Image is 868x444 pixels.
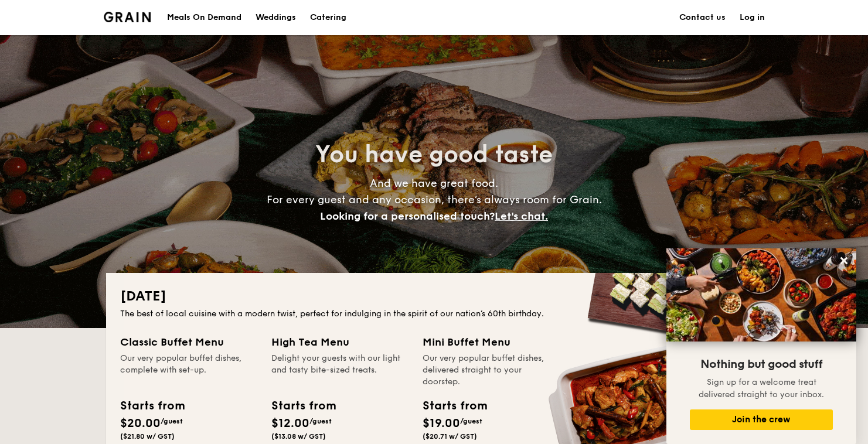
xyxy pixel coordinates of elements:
h2: [DATE] [120,287,748,306]
button: Close [835,251,853,270]
span: $19.00 [423,416,460,431]
span: ($21.80 w/ GST) [120,432,175,440]
div: Delight your guests with our light and tasty bite-sized treats. [271,353,409,388]
span: $20.00 [120,416,161,431]
span: /guest [460,417,482,425]
button: Join the crew [690,409,833,430]
img: DSC07876-Edit02-Large.jpeg [666,248,856,341]
span: Nothing but good stuff [700,357,822,371]
div: Mini Buffet Menu [423,334,560,350]
span: Sign up for a welcome treat delivered straight to your inbox. [699,377,824,399]
span: Looking for a personalised touch? [320,210,495,223]
img: Grain [104,12,151,22]
div: Starts from [423,397,486,415]
div: Our very popular buffet dishes, complete with set-up. [120,353,257,388]
div: Classic Buffet Menu [120,334,257,350]
div: Our very popular buffet dishes, delivered straight to your doorstep. [423,353,560,388]
span: $12.00 [271,416,309,431]
span: Let's chat. [495,210,548,223]
span: And we have great food. For every guest and any occasion, there’s always room for Grain. [267,177,602,223]
div: Starts from [271,397,335,415]
div: Starts from [120,397,184,415]
span: /guest [161,417,183,425]
span: You have good taste [315,141,553,169]
div: High Tea Menu [271,334,409,350]
span: ($13.08 w/ GST) [271,432,326,440]
a: Logotype [104,12,151,22]
span: ($20.71 w/ GST) [423,432,477,440]
div: The best of local cuisine with a modern twist, perfect for indulging in the spirit of our nation’... [120,308,748,320]
span: /guest [309,417,332,425]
